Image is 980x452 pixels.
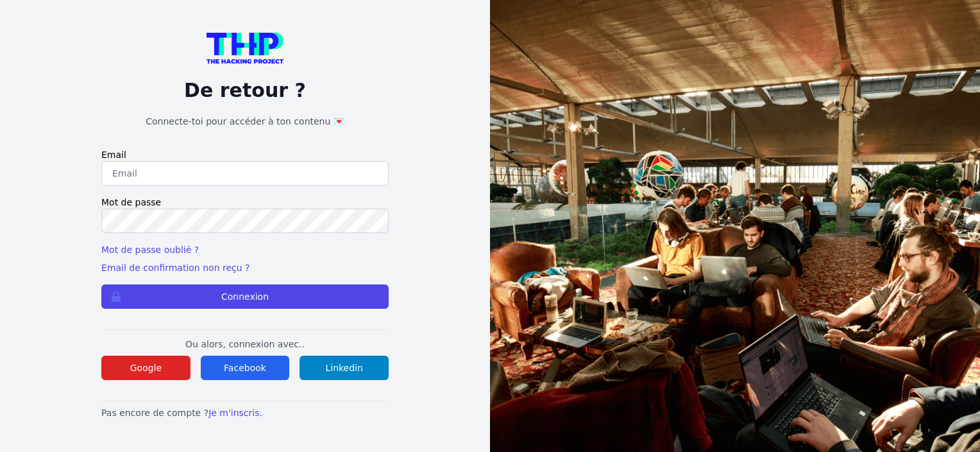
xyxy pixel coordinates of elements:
[101,161,389,186] input: Email
[300,356,389,380] button: Linkedin
[101,196,389,209] label: Mot de passe
[101,79,389,102] p: De retour ?
[101,245,199,255] a: Mot de passe oublié ?
[101,284,389,309] button: Connexion
[208,408,262,418] a: Je m'inscris.
[201,356,290,380] button: Facebook
[101,406,389,419] p: Pas encore de compte ?
[101,338,389,351] p: Ou alors, connexion avec..
[101,115,389,128] h1: Connecte-toi pour accéder à ton contenu 💌
[101,148,389,161] label: Email
[101,356,190,380] button: Google
[207,33,283,64] img: logo
[101,263,249,273] a: Email de confirmation non reçu ?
